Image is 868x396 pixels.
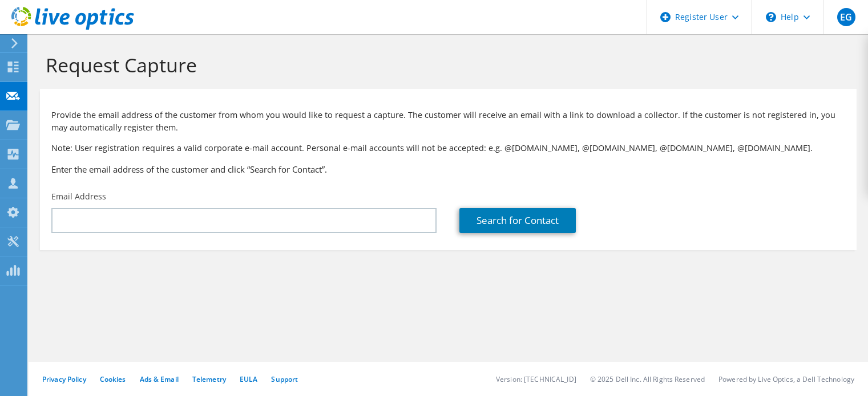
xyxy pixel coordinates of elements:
[51,142,845,154] p: Note: User registration requires a valid corporate e-mail account. Personal e-mail accounts will ...
[718,374,854,384] li: Powered by Live Optics, a Dell Technology
[100,374,126,384] a: Cookies
[192,374,226,384] a: Telemetry
[140,374,179,384] a: Ads & Email
[271,374,298,384] a: Support
[46,53,845,77] h1: Request Capture
[51,163,845,175] h3: Enter the email address of the customer and click “Search for Contact”.
[459,208,576,233] a: Search for Contact
[590,374,705,384] li: © 2025 Dell Inc. All Rights Reserved
[240,374,257,384] a: EULA
[766,12,776,22] svg: \n
[51,109,845,134] p: Provide the email address of the customer from whom you would like to request a capture. The cust...
[837,8,855,26] span: EG
[42,374,86,384] a: Privacy Policy
[496,374,576,384] li: Version: [TECHNICAL_ID]
[51,191,106,202] label: Email Address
